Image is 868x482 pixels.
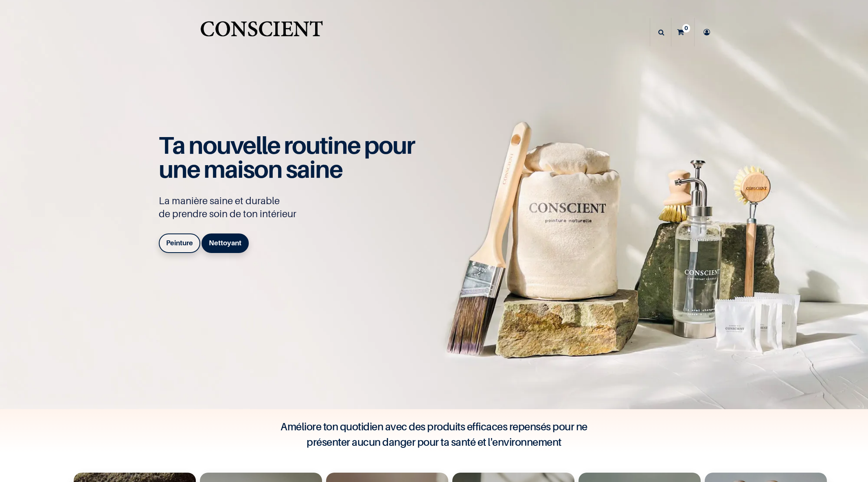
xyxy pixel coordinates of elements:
[209,239,241,247] b: Nettoyant
[271,419,597,450] h4: Améliore ton quotidien avec des produits efficaces repensés pour ne présenter aucun danger pour t...
[166,239,193,247] b: Peinture
[159,194,423,220] p: La manière saine et durable de prendre soin de ton intérieur
[159,233,200,253] a: Peinture
[682,24,690,32] sup: 0
[159,131,414,183] span: Ta nouvelle routine pour une maison saine
[199,16,324,48] img: Conscient
[202,233,249,253] a: Nettoyant
[199,16,324,48] a: Logo of Conscient
[671,18,694,46] a: 0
